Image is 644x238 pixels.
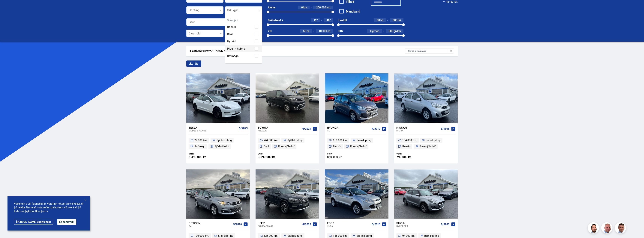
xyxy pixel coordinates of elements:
span: 94 000 km. [402,234,415,238]
span: 104 000 km. [402,138,417,143]
div: Dekkstærð, í. [268,19,284,22]
span: hö. [398,19,402,22]
span: cc. [307,30,310,33]
div: Micra [396,129,439,132]
div: Compass 4XE [258,225,301,227]
span: 155 000 km. [333,234,347,238]
span: cc. [328,30,331,33]
span: gr/km. [394,30,402,33]
div: Skráð á söluskrá [405,48,454,54]
span: 126 000 km. [264,234,278,238]
span: Bensín [227,24,236,30]
span: Sjálfskipting [287,138,303,143]
img: FbJEzSuNWCJXmdc-.webp [615,223,627,234]
button: Ég samþykki [57,219,76,225]
div: 5.490.000 kr. [189,155,218,159]
div: Hyundai [327,126,370,129]
span: 4/2022 [302,223,311,226]
span: Dísil [227,31,233,37]
span: 9/2021 [302,127,311,130]
div: Verð: [396,152,426,155]
span: Sjálfskipting [218,234,233,238]
span: Beinskipting [424,234,439,238]
span: 5/2023 [239,127,248,130]
span: 10.000 [319,29,327,33]
span: 500 [389,29,393,33]
span: gr/km. [372,30,380,33]
span: Bensín [402,144,410,149]
div: i10 [327,129,370,132]
div: Tesla [189,126,238,129]
span: 9/2016 [233,223,242,226]
span: 264 000 km. [264,138,278,143]
div: Akstur [268,6,276,9]
div: Jeep [258,221,301,225]
div: Sía [186,60,201,67]
span: 0 [370,29,372,33]
div: Nissan [396,126,439,129]
span: 600 [393,18,397,22]
span: Framhjóladrif [419,144,436,149]
span: Beinskipting [357,138,371,143]
span: Sjálfskipting [287,234,303,238]
span: 48 [327,18,330,22]
a: Hyundai i10 4/2017 110 000 km. Beinskipting Bensín Framhjóladrif Verð: 850.000 kr. [325,123,388,163]
div: Proace [258,129,301,132]
span: km. [303,6,308,9]
button: Ítarleg leit [443,0,458,3]
span: 50 [303,29,306,33]
span: hö. [380,19,384,22]
span: Bensín [333,144,341,149]
div: Kuga [327,225,370,227]
span: 6/2022 [441,223,450,226]
div: Model 3 RANGE [189,129,238,132]
div: Verð: [327,152,357,155]
div: Leitarniðurstöður 356 bílar [190,49,405,53]
span: Dísil [264,144,269,149]
span: Sjálfskipting [357,234,372,238]
div: 3.690.000 kr. [258,155,287,159]
span: 50 [377,18,380,22]
div: Toyota [258,126,301,129]
span: Sjálfskipting [217,138,232,143]
div: Verð: [258,152,287,155]
span: 6/2015 [372,223,380,226]
div: C4 [189,225,232,227]
span: '' [317,19,318,22]
span: Framhjóladrif [278,144,295,149]
span: Velkomin á vef Íslandsbílar. Vefurinn notast við vefkökur, ef þú heldur áfram að nota vefinn þá h... [14,202,83,213]
div: Vél [268,30,272,33]
span: Beinskipting [426,138,441,143]
div: Swift GLX [396,225,439,227]
label: Myndband [339,10,360,13]
div: Suzuki [396,221,439,225]
span: 110 000 km. [333,138,347,143]
div: Citroen [189,221,232,225]
a: Tesla Model 3 RANGE 5/2023 29 000 km. Sjálfskipting Rafmagn Fjórhjóladrif Verð: 5.490.000 kr. [186,123,250,163]
span: Fjórhjóladrif [214,144,229,149]
a: [PERSON_NAME] upplýsingar [14,219,53,225]
div: CO2 [338,30,343,33]
img: nhp88E3Fdnt1Opn2.png [588,223,600,234]
span: 4/2017 [372,127,380,130]
a: Nissan Micra 5/2016 104 000 km. Beinskipting Bensín Framhjóladrif Verð: 790.000 kr. [394,123,458,163]
span: 109 000 km. [194,234,209,238]
span: 200.000 [316,6,326,9]
span: 12 [314,18,317,22]
button: Opna LiveChat spjallviðmót [3,1,14,13]
span: 0 [301,6,303,9]
div: Hestöfl [338,19,347,22]
span: 5/2016 [441,127,450,130]
span: Framhjóladrif [350,144,367,149]
div: Verð: [189,152,218,155]
div: 790.000 kr. [396,155,426,159]
span: Hybrid [227,39,236,44]
div: 850.000 kr. [327,155,357,159]
span: 29 000 km. [194,138,207,143]
img: siFngHWaQ9KaOqBr.png [602,223,613,234]
div: Ford [327,221,370,225]
span: '' [330,19,331,22]
span: Rafmagn [194,144,205,149]
span: Plug-in hybrid [227,46,245,51]
a: Toyota Proace 9/2021 264 000 km. Sjálfskipting Dísil Framhjóladrif Verð: 3.690.000 kr. [256,123,319,163]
